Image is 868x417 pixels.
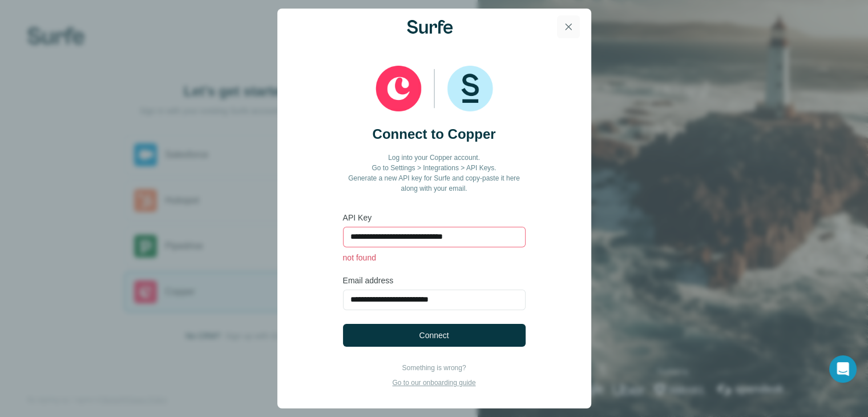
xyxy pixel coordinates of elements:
label: API Key [343,212,526,223]
h2: Connect to Copper [373,125,496,143]
p: Something is wrong? [392,363,475,373]
button: Connect [343,324,526,347]
span: Connect [419,330,449,341]
div: Open Intercom Messenger [829,355,857,383]
p: not found [343,252,526,263]
p: Log into your Copper account. Go to Settings > Integrations > API Keys. Generate a new API key fo... [343,153,526,194]
p: Go to our onboarding guide [392,378,475,388]
label: Email address [343,275,526,286]
img: Copper and Surfe logos [376,66,493,111]
img: Surfe Logo [407,20,453,34]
